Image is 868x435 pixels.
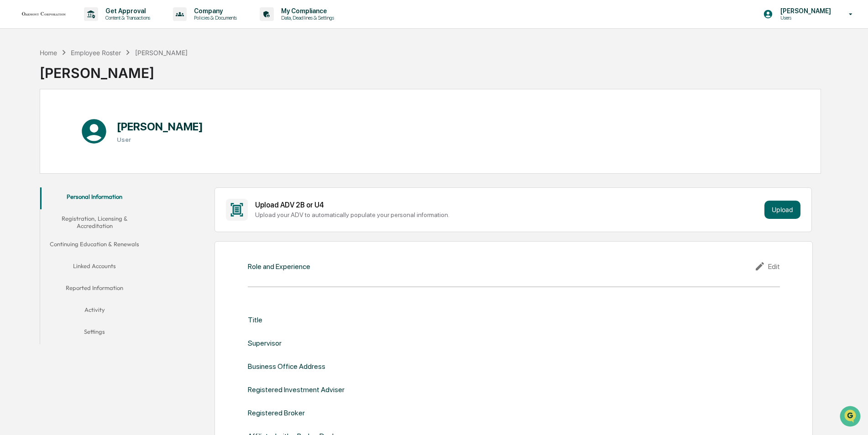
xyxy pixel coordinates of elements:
[248,409,305,417] div: Registered Broker
[40,57,188,81] div: [PERSON_NAME]
[66,116,73,123] div: 🗄️
[9,19,166,34] p: How can we help?
[40,235,149,257] button: Continuing Education & Renewals
[40,209,149,235] button: Registration, Licensing & Accreditation
[40,300,149,322] button: Activity
[31,79,115,86] div: We're available if you need us!
[31,70,150,79] div: Start new chat
[91,155,110,161] span: Pylon
[248,362,325,371] div: Business Office Address
[248,262,310,271] div: Role and Experience
[9,70,26,86] img: 1746055101610-c473b297-6a78-478c-a979-82029cc54cd1
[63,111,117,128] a: 🗄️Attestations
[773,15,836,21] p: Users
[18,115,59,124] span: Preclearance
[22,10,66,17] img: logo
[98,15,155,21] p: Content & Transactions
[187,7,241,15] p: Company
[9,116,16,123] div: 🖐️
[135,49,188,57] div: [PERSON_NAME]
[248,385,345,394] div: Registered Investment Adviser
[274,7,339,15] p: My Compliance
[40,279,149,300] button: Reported Information
[839,405,863,430] iframe: Open customer support
[274,15,339,21] p: Data, Deadlines & Settings
[187,15,241,21] p: Policies & Documents
[255,211,760,218] div: Upload your ADV to automatically populate your personal information.
[117,136,203,143] h3: User
[40,187,149,209] button: Personal Information
[754,261,780,272] div: Edit
[117,120,203,133] h1: [PERSON_NAME]
[155,72,166,83] button: Start new chat
[773,7,836,15] p: [PERSON_NAME]
[64,154,110,161] a: Powered byPylon
[40,322,149,344] button: Settings
[18,132,58,141] span: Data Lookup
[248,316,262,324] div: Title
[9,133,16,140] div: 🔎
[75,115,113,124] span: Attestations
[5,129,61,145] a: 🔎Data Lookup
[40,187,149,345] div: secondary tabs example
[5,111,63,128] a: 🖐️Preclearance
[98,7,155,15] p: Get Approval
[248,339,282,347] div: Supervisor
[40,257,149,279] button: Linked Accounts
[40,49,57,57] div: Home
[764,201,800,219] button: Upload
[71,49,121,57] div: Employee Roster
[255,201,760,209] div: Upload ADV 2B or U4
